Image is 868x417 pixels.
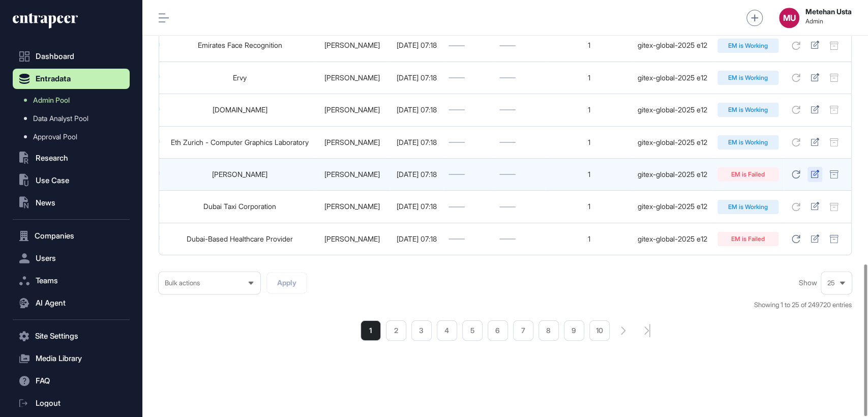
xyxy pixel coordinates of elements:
div: [DATE] 07:18 [395,41,438,49]
div: [DATE] 07:18 [395,235,438,243]
div: EM is Working [717,39,779,53]
a: 2 [386,320,406,341]
span: Site Settings [35,332,78,340]
button: Users [13,248,130,269]
div: [DATE] 07:18 [395,170,438,178]
span: FAQ [36,377,50,385]
div: 1 [550,74,627,82]
div: EM is Working [717,200,779,214]
a: [PERSON_NAME] [324,41,380,49]
div: Showing 1 to 25 of 249720 entries [754,300,852,310]
button: Use Case [13,170,130,191]
a: [PERSON_NAME] [324,105,380,114]
div: [DATE] 07:18 [395,106,438,114]
a: [DOMAIN_NAME] [213,105,267,114]
a: Emirates Face Recognition [198,41,282,49]
button: MU [779,8,799,28]
span: Admin [805,18,852,25]
span: Approval Pool [33,133,77,141]
a: Ervy [233,73,247,82]
a: Dashboard [13,46,130,67]
div: gitex-global-2025 e12 [638,41,707,49]
span: Teams [36,277,58,285]
div: EM is Working [717,103,779,117]
button: Entradata [13,69,130,89]
span: Use Case [36,176,69,185]
a: [PERSON_NAME] [324,234,380,243]
div: EM is Working [717,135,779,150]
div: EM is Failed [717,167,779,182]
a: search-pagination-next-button [621,326,626,335]
button: Media Library [13,348,130,369]
div: 1 [550,235,627,243]
span: Show [799,279,817,287]
a: Logout [13,393,130,413]
a: 10 [589,320,610,341]
button: Companies [13,226,130,246]
div: gitex-global-2025 e12 [638,74,707,82]
a: [PERSON_NAME] [324,73,380,82]
span: Users [36,254,56,262]
a: 5 [462,320,483,341]
span: News [36,199,55,207]
div: EM is Failed [717,232,779,246]
div: gitex-global-2025 e12 [638,170,707,178]
div: 1 [550,106,627,114]
strong: Metehan Usta [805,8,852,16]
span: 25 [827,279,835,287]
span: Dashboard [36,52,74,61]
span: Data Analyst Pool [33,114,88,123]
div: gitex-global-2025 e12 [638,202,707,211]
span: Entradata [36,75,71,83]
a: Approval Pool [18,128,130,146]
div: 1 [550,202,627,211]
a: [PERSON_NAME] [212,170,267,178]
a: 3 [411,320,432,341]
a: Admin Pool [18,91,130,109]
span: Logout [36,399,61,407]
div: EM is Working [717,71,779,85]
a: search-pagination-last-page-button [644,324,650,337]
div: 1 [550,41,627,49]
button: Research [13,148,130,168]
span: Companies [35,232,74,240]
div: 1 [550,138,627,146]
button: Site Settings [13,326,130,346]
a: [PERSON_NAME] [324,170,380,178]
button: AI Agent [13,293,130,313]
span: Media Library [36,354,82,363]
a: 4 [437,320,457,341]
div: 1 [550,170,627,178]
span: AI Agent [36,299,66,307]
a: [PERSON_NAME] [324,138,380,146]
div: [DATE] 07:18 [395,202,438,211]
div: gitex-global-2025 e12 [638,235,707,243]
a: Dubai-Based Healthcare Provider [187,234,293,243]
button: Teams [13,271,130,291]
a: 1 [361,320,381,341]
div: [DATE] 07:18 [395,138,438,146]
span: Research [36,154,68,162]
div: gitex-global-2025 e12 [638,138,707,146]
a: [PERSON_NAME] [324,202,380,211]
div: gitex-global-2025 e12 [638,106,707,114]
div: [DATE] 07:18 [395,74,438,82]
a: 7 [513,320,533,341]
a: Eth Zurich - Computer Graphics Laboratory [171,138,309,146]
span: Admin Pool [33,96,70,104]
a: 8 [538,320,559,341]
a: 6 [488,320,508,341]
a: Data Analyst Pool [18,109,130,128]
a: 9 [564,320,584,341]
